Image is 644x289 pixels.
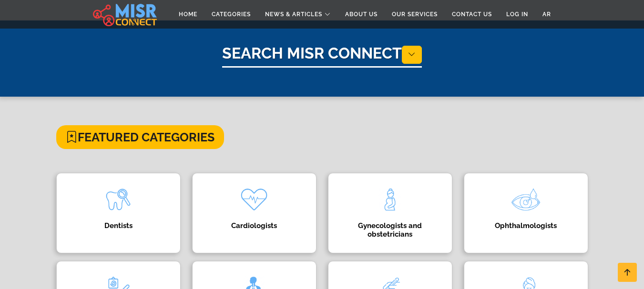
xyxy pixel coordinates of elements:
img: k714wZmFaHWIHbCst04N.png [99,180,137,219]
a: Gynecologists and obstetricians [322,173,458,253]
a: Dentists [51,173,186,253]
a: News & Articles [258,5,338,23]
img: O3vASGqC8OE0Zbp7R2Y3.png [507,180,545,219]
h1: Search Misr Connect [222,44,422,68]
h4: Gynecologists and obstetricians [343,221,438,239]
a: Categories [204,5,258,23]
h4: Featured Categories [56,125,224,149]
a: Contact Us [445,5,499,23]
a: Ophthalmologists [458,173,594,253]
a: Home [172,5,204,23]
a: AR [535,5,558,23]
a: Cardiologists [186,173,322,253]
img: main.misr_connect [93,2,157,26]
h4: Ophthalmologists [479,221,573,230]
span: News & Articles [265,10,322,19]
a: Log in [499,5,535,23]
img: tQBIxbFzDjHNxea4mloJ.png [371,180,409,219]
a: About Us [338,5,385,23]
a: Our Services [385,5,445,23]
h4: Cardiologists [207,221,302,230]
img: kQgAgBbLbYzX17DbAKQs.png [235,180,273,219]
h4: Dentists [71,221,166,230]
